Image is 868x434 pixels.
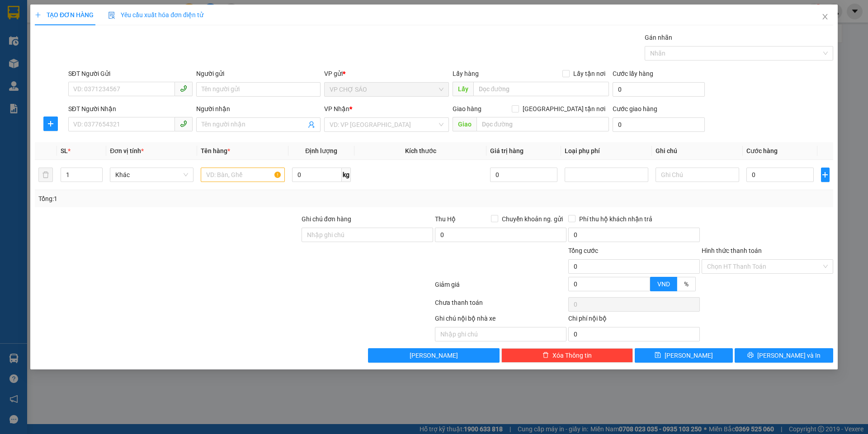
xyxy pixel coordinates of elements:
span: [PERSON_NAME] và In [757,350,821,360]
input: Dọc đường [473,82,609,96]
img: icon [108,12,115,19]
input: Dọc đường [476,117,609,131]
button: Close [812,5,838,30]
input: Cước giao hàng [613,117,705,132]
span: delete [542,352,549,359]
span: Đơn vị tính [110,147,144,154]
div: Chi phí nội bộ [568,313,700,327]
span: save [655,352,661,359]
button: plus [821,168,830,182]
label: Hình thức thanh toán [702,247,762,254]
span: VND [657,280,670,288]
label: Cước giao hàng [613,105,657,112]
th: Ghi chú [652,142,743,160]
div: Người gửi [196,69,321,79]
button: save[PERSON_NAME] [635,348,733,363]
button: [PERSON_NAME] [368,348,500,363]
span: Giao [453,117,476,131]
input: Nhập ghi chú [435,327,566,341]
span: phone [180,85,187,92]
label: Ghi chú đơn hàng [302,215,351,223]
span: Chuyển khoản ng. gửi [498,214,566,224]
label: Gán nhãn [645,34,672,41]
span: % [684,280,689,288]
span: Kích thước [405,147,436,154]
span: Thu Hộ [435,215,456,223]
span: plus [44,120,57,127]
span: Khác [116,168,189,182]
input: VD: Bàn, Ghế [201,168,285,182]
span: phone [180,120,187,127]
th: Loại phụ phí [561,142,652,160]
span: Tổng cước [568,247,598,254]
input: Cước lấy hàng [613,82,705,97]
div: VP gửi [325,69,449,79]
input: Ghi Chú [656,168,739,182]
span: [GEOGRAPHIC_DATA] tận nơi [519,104,609,114]
button: delete [38,168,53,182]
span: close [821,13,829,20]
span: plus [821,171,829,178]
span: kg [342,168,351,182]
button: deleteXóa Thông tin [502,348,633,363]
span: Giao hàng [453,105,481,112]
span: printer [747,352,754,359]
span: Định lượng [305,147,337,154]
button: printer[PERSON_NAME] và In [735,348,833,363]
input: 0 [491,168,558,182]
span: VP CHỢ SÁO [330,83,443,96]
span: Lấy [453,82,473,96]
div: Tổng: 1 [38,194,335,204]
div: Chưa thanh toán [434,298,567,313]
label: Cước lấy hàng [613,70,653,77]
span: Giá trị hàng [491,147,524,154]
span: plus [35,12,41,18]
span: Cước hàng [747,147,778,154]
span: SL [61,147,68,154]
span: TẠO ĐƠN HÀNG [35,11,94,19]
div: Ghi chú nội bộ nhà xe [435,313,566,327]
span: [PERSON_NAME] [665,350,713,360]
span: Lấy tận nơi [570,69,609,79]
span: [PERSON_NAME] [410,350,458,360]
span: Yêu cầu xuất hóa đơn điện tử [108,11,203,19]
span: Lấy hàng [453,70,479,77]
input: Ghi chú đơn hàng [302,228,433,242]
button: plus [43,117,58,131]
span: Phí thu hộ khách nhận trả [576,214,656,224]
div: SĐT Người Gửi [68,69,193,79]
div: SĐT Người Nhận [68,104,193,114]
span: Xóa Thông tin [552,350,592,360]
span: VP Nhận [325,105,350,112]
div: Người nhận [196,104,321,114]
span: user-add [308,121,316,128]
div: Giảm giá [434,280,567,295]
span: Tên hàng [201,147,231,154]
